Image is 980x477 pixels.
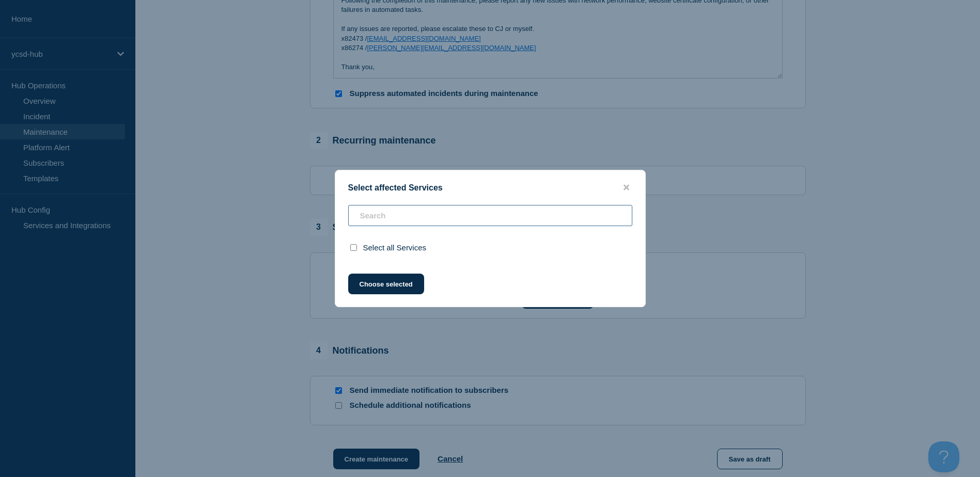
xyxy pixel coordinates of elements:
div: Select affected Services [335,183,645,193]
input: select all checkbox [350,244,357,251]
button: Choose selected [348,274,424,294]
input: Search [348,205,632,226]
button: close button [620,183,632,193]
span: Select all Services [363,243,427,252]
